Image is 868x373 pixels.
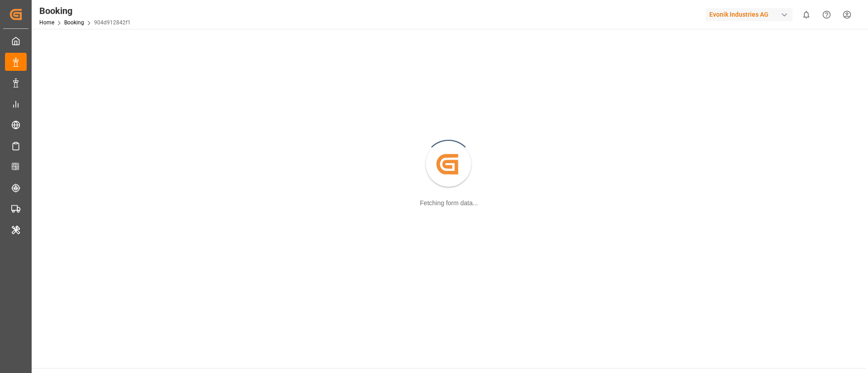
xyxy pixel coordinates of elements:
[64,19,84,26] a: Booking
[706,6,796,23] button: Evonik Industries AG
[39,19,54,26] a: Home
[706,8,793,21] div: Evonik Industries AG
[796,5,816,25] button: show 0 new notifications
[816,5,837,25] button: Help Center
[39,4,131,18] div: Booking
[420,198,478,208] div: Fetching form data...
